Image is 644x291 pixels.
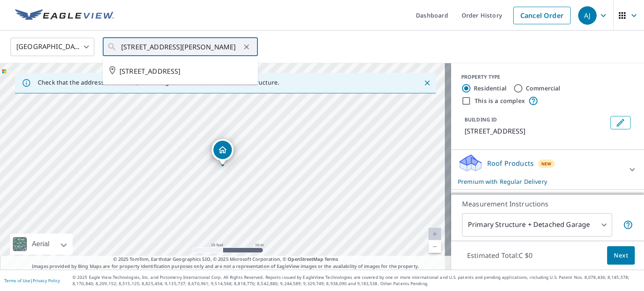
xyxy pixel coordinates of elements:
[458,177,622,186] p: Premium with Regular Delivery
[465,116,497,123] p: BUILDING ID
[29,234,52,255] div: Aerial
[610,116,631,129] button: Edit building 1
[487,158,534,168] p: Roof Products
[458,153,637,186] div: Roof ProductsNewPremium with Regular Delivery
[578,6,597,25] div: AJ
[465,126,607,136] p: [STREET_ADDRESS]
[461,73,634,81] div: PROPERTY TYPE
[241,41,252,53] button: Clear
[10,35,94,59] div: [GEOGRAPHIC_DATA]
[212,139,234,165] div: Dropped pin, building 1, Residential property, 74 DE SAVEUSE COTEAU-DU-LAC QC J0P1B0
[4,278,60,283] p: |
[119,66,251,76] span: [STREET_ADDRESS]
[541,160,552,167] span: New
[614,250,628,261] span: Next
[623,220,633,230] span: Your report will include the primary structure and a detached garage if one exists.
[73,274,640,287] p: © 2025 Eagle View Technologies, Inc. and Pictometry International Corp. All Rights Reserved. Repo...
[428,240,441,253] a: Current Level 20, Zoom Out
[460,246,539,265] p: Estimated Total: C $0
[526,84,561,93] label: Commercial
[462,199,633,209] p: Measurement Instructions
[15,9,114,22] img: EV Logo
[113,256,338,263] span: © 2025 TomTom, Earthstar Geographics SIO, © 2025 Microsoft Corporation, ©
[4,278,30,283] a: Terms of Use
[474,84,506,93] label: Residential
[121,35,241,59] input: Search by address or latitude-longitude
[462,213,612,237] div: Primary Structure + Detached Garage
[325,256,338,262] a: Terms
[33,278,60,283] a: Privacy Policy
[428,228,441,240] a: Current Level 20, Zoom In Disabled
[513,7,571,24] a: Cancel Order
[38,79,279,86] p: Check that the address is accurate, then drag the marker over the correct structure.
[10,234,73,255] div: Aerial
[607,246,635,265] button: Next
[288,256,323,262] a: OpenStreetMap
[475,97,525,105] label: This is a complex
[422,77,433,88] button: Close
